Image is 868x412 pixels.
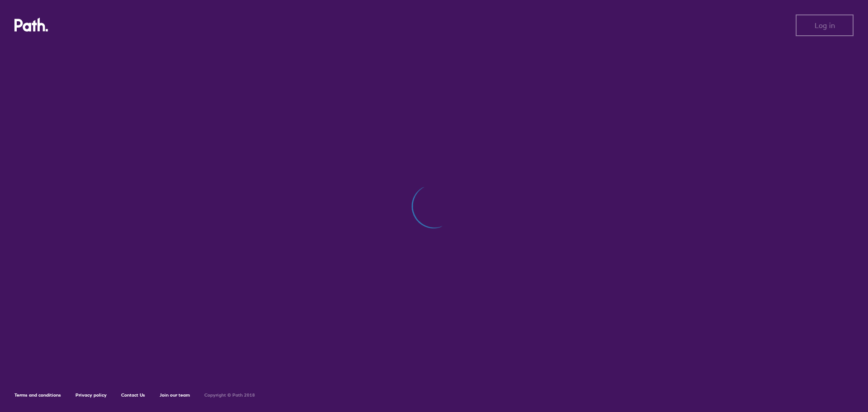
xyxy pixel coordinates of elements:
a: Join our team [160,392,190,398]
button: Log in [796,14,854,36]
a: Privacy policy [75,392,107,398]
span: Log in [815,21,835,29]
h6: Copyright © Path 2018 [204,393,255,398]
a: Contact Us [121,392,145,398]
a: Terms and conditions [14,392,61,398]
